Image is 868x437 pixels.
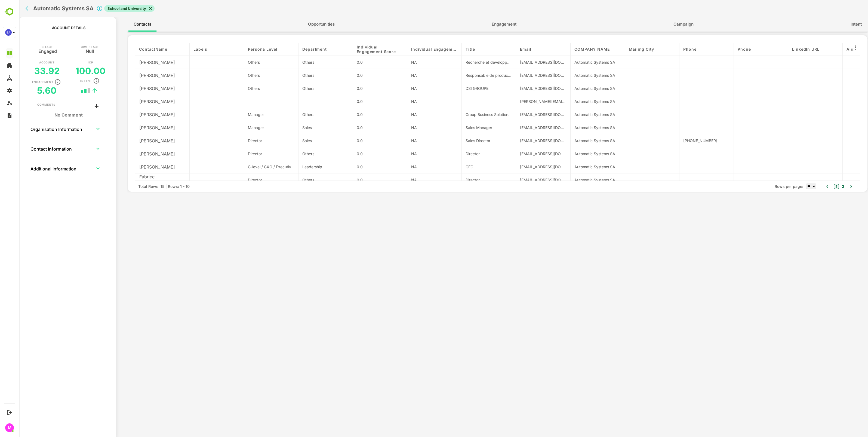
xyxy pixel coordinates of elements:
p: [PERSON_NAME] [120,85,156,92]
div: CEO [447,164,493,170]
th: Additional Information [11,162,70,175]
div: M [5,423,14,432]
p: [PERSON_NAME] [120,72,156,79]
p: Fabrice BOUTEAU [120,173,157,187]
h1: No Comment [18,112,81,118]
div: Others [283,72,330,78]
table: collapsible table [11,122,88,181]
button: expand row [75,125,83,133]
div: 0.0 [338,112,384,117]
div: 0.0 [338,177,384,183]
div: 0.0 [338,85,384,91]
div: NA [392,85,439,91]
span: Phone [664,47,677,51]
div: Total Rows: 15 | Rows: 1 - 10 [119,184,171,189]
div: NA [392,72,439,78]
div: Automatic Systems SA [555,177,602,183]
div: Others [283,59,330,65]
span: Email [501,47,512,51]
div: [EMAIL_ADDRESS][DOMAIN_NAME] [501,138,547,143]
svg: Click to close Account details panel [77,5,84,12]
div: Responsable de production [447,72,493,78]
p: [PERSON_NAME] [120,151,156,157]
span: Opportunities [289,21,316,28]
div: Leadership [283,164,330,170]
div: NA [392,151,439,157]
div: [EMAIL_ADDRESS][DOMAIN_NAME] [501,164,547,170]
div: Others [283,177,330,183]
div: [EMAIL_ADDRESS][DOMAIN_NAME] [501,59,547,65]
div: Manager [229,125,275,130]
p: Account Details [33,26,66,30]
th: Contact Information [11,142,70,155]
div: Others [229,59,275,65]
button: Logout [6,409,13,416]
div: full width tabs example [108,17,849,32]
div: [EMAIL_ADDRESS][DOMAIN_NAME] [501,151,547,157]
button: expand row [75,164,83,172]
div: DSI GROUPE [447,85,493,91]
img: BambooboxLogoMark.f1c84d78b4c51b1a7b5f700c9845e183.svg [3,7,17,17]
div: 0.0 [338,99,384,104]
div: Automatic Systems SA [555,125,602,130]
div: Sales [283,138,330,143]
div: Director [229,151,275,157]
span: Campaign [654,21,675,28]
div: Comments [18,103,36,107]
p: [PERSON_NAME] [120,164,156,170]
div: NA [392,125,439,130]
p: [PERSON_NAME] [120,59,156,66]
div: Others [229,72,275,78]
h5: 100.00 [56,66,87,76]
button: trend [72,86,80,94]
div: [PERSON_NAME][EMAIL_ADDRESS][DOMAIN_NAME] [501,99,547,104]
span: COMPANY NAME [555,47,590,51]
div: NA [392,112,439,117]
button: 1 [815,184,820,189]
span: Mailing City [610,47,635,51]
div: NA [392,164,439,170]
div: School and University [85,5,136,12]
div: 0.0 [338,59,384,65]
span: Alexa Ranking [827,47,857,51]
span: Persona Level [229,47,258,51]
span: Labels [174,47,188,51]
p: Engagement [13,81,35,83]
div: Automatic Systems SA [555,164,602,170]
div: [EMAIL_ADDRESS][DOMAIN_NAME] [501,72,547,78]
div: [EMAIL_ADDRESS][DOMAIN_NAME] [501,125,547,130]
div: [EMAIL_ADDRESS][DOMAIN_NAME] [501,112,547,117]
div: NA [392,59,439,65]
p: [PERSON_NAME] [120,124,156,131]
span: Engagement [473,21,497,28]
p: [PERSON_NAME] [120,137,156,144]
div: Others [283,151,330,157]
p: ICP [69,61,74,64]
span: Phone [719,47,732,51]
p: [PERSON_NAME] [120,98,156,105]
div: 0.0 [338,138,384,143]
div: Others [283,85,330,91]
div: Automatic Systems SA [555,72,602,78]
h5: 5.60 [18,85,38,96]
div: Automatic Systems SA [555,59,602,65]
span: LinkedIn URL [773,47,800,51]
div: 9A [5,29,12,36]
div: 0.0 [338,72,384,78]
div: Sales Director [447,138,493,143]
div: Automatic Systems SA [555,151,602,157]
p: Account [20,61,36,64]
h2: Automatic Systems SA [14,5,75,12]
p: Intent [61,80,73,82]
p: Stage [23,45,33,48]
div: Others [229,85,275,91]
h5: 33.92 [15,66,41,76]
span: contactName [120,47,148,51]
th: Organisation Information [11,122,70,135]
button: expand row [75,145,83,153]
div: 0.0 [338,151,384,157]
div: [PHONE_NUMBER] [664,138,711,143]
div: C-level / CXO / Executive / C-Suite [229,164,275,170]
div: Director [447,177,493,183]
div: NA [392,177,439,183]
